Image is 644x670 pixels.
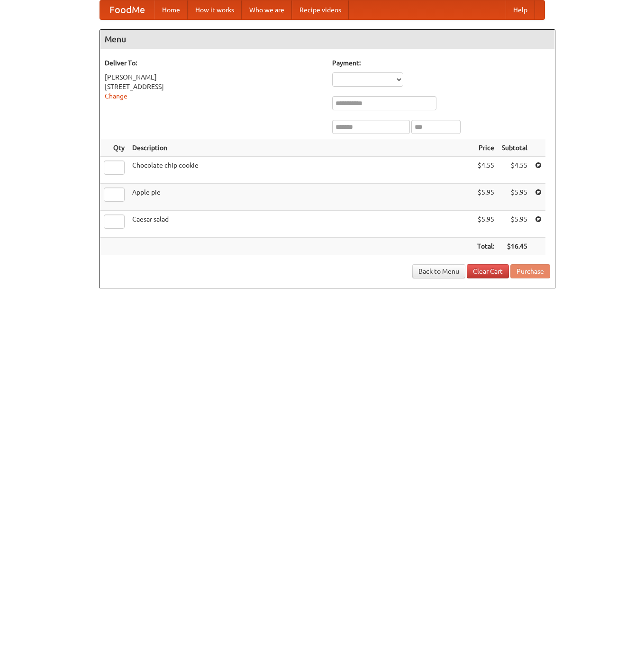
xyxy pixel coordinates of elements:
[105,92,127,100] a: Change
[473,139,498,157] th: Price
[128,184,473,211] td: Apple pie
[242,0,292,19] a: Who we are
[100,30,555,49] h4: Menu
[332,58,550,68] h5: Payment:
[105,58,323,68] h5: Deliver To:
[498,238,531,255] th: $16.45
[128,139,473,157] th: Description
[467,264,509,278] a: Clear Cart
[100,139,128,157] th: Qty
[498,184,531,211] td: $5.95
[154,0,188,19] a: Home
[473,157,498,184] td: $4.55
[473,238,498,255] th: Total:
[292,0,349,19] a: Recipe videos
[188,0,242,19] a: How it works
[128,157,473,184] td: Chocolate chip cookie
[498,157,531,184] td: $4.55
[498,211,531,238] td: $5.95
[473,211,498,238] td: $5.95
[105,72,323,82] div: [PERSON_NAME]
[473,184,498,211] td: $5.95
[498,139,531,157] th: Subtotal
[128,211,473,238] td: Caesar salad
[105,82,323,91] div: [STREET_ADDRESS]
[412,264,465,278] a: Back to Menu
[100,0,154,19] a: FoodMe
[506,0,535,19] a: Help
[510,264,550,278] button: Purchase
